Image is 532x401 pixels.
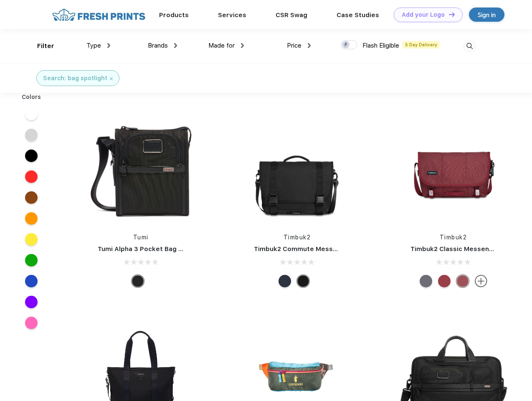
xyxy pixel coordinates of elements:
[133,234,149,241] a: Tumi
[208,42,235,49] span: Made for
[241,43,244,48] img: dropdown.png
[107,43,110,48] img: dropdown.png
[297,275,309,287] div: Eco Black
[254,245,366,253] a: Timbuk2 Commute Messenger Bag
[420,275,432,287] div: Eco Army Pop
[287,42,301,49] span: Price
[43,74,107,83] div: Search: bag spotlight
[174,43,177,48] img: dropdown.png
[362,42,399,49] span: Flash Eligible
[402,11,445,18] div: Add your Logo
[463,39,476,53] img: desktop_search.svg
[403,41,440,48] span: 5 Day Delivery
[132,275,144,287] div: Black
[398,114,509,225] img: func=resize&h=266
[110,77,113,80] img: filter_cancel.svg
[279,275,291,287] div: Eco Nautical
[449,12,455,17] img: DT
[284,234,311,241] a: Timbuk2
[37,41,54,51] div: Filter
[86,42,101,49] span: Type
[15,93,48,102] div: Colors
[440,234,467,241] a: Timbuk2
[159,11,189,19] a: Products
[438,275,451,287] div: Eco Bookish
[469,8,504,22] a: Sign in
[478,10,496,20] div: Sign in
[50,8,148,22] img: fo%20logo%202.webp
[410,245,514,253] a: Timbuk2 Classic Messenger Bag
[475,275,487,287] img: more.svg
[98,245,195,253] a: Tumi Alpha 3 Pocket Bag Small
[85,114,196,225] img: func=resize&h=266
[148,42,168,49] span: Brands
[456,275,469,287] div: Eco Collegiate Red
[241,114,352,225] img: func=resize&h=266
[308,43,311,48] img: dropdown.png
